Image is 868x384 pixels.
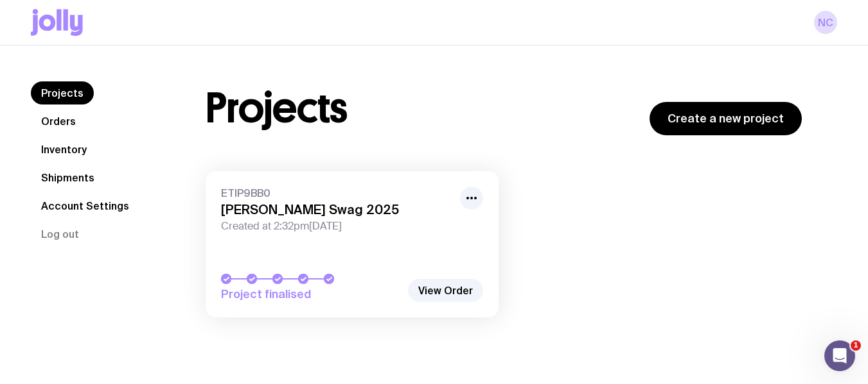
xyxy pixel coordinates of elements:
[851,340,861,351] span: 1
[650,102,802,135] a: Create a new project
[31,138,97,161] a: Inventory
[221,187,452,199] span: ETIP9BB0
[31,81,94,104] a: Projects
[221,220,452,233] span: Created at 2:32pm[DATE]
[221,202,452,217] h3: [PERSON_NAME] Swag 2025
[408,279,483,302] a: View Order
[206,88,348,129] h1: Projects
[31,194,139,217] a: Account Settings
[206,171,499,317] a: ETIP9BB0[PERSON_NAME] Swag 2025Created at 2:32pm[DATE]Project finalised
[814,11,837,34] a: NC
[824,340,855,371] iframe: Intercom live chat
[31,222,89,246] button: Log out
[31,166,105,189] a: Shipments
[31,110,86,133] a: Orders
[221,287,401,302] span: Project finalised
